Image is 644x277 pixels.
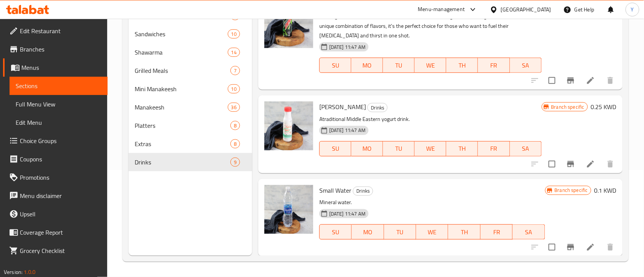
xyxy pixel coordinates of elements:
button: delete [601,71,620,90]
span: SU [323,60,348,71]
span: Edit Restaurant [20,26,101,35]
div: Platters8 [129,116,252,135]
span: [DATE] 11:47 AM [326,127,369,134]
div: Drinks [353,187,373,196]
a: Menu disclaimer [3,187,108,205]
button: FR [478,141,510,156]
a: Branches [3,40,108,58]
span: Grocery Checklist [20,246,101,255]
span: Drinks [368,103,387,112]
span: Branch specific [552,187,591,194]
div: Mini Manakeesh [135,84,227,93]
button: MO [351,58,383,73]
span: Promotions [20,173,101,182]
span: 1.0.0 [24,267,35,277]
button: Branch-specific-item [562,155,580,173]
button: Branch-specific-item [562,71,580,90]
a: Sections [10,77,108,95]
a: Edit menu item [586,243,595,252]
span: TU [386,60,412,71]
span: MO [355,227,381,238]
span: MO [354,143,380,154]
span: Coverage Report [20,228,101,237]
a: Grocery Checklist [3,242,108,260]
a: Edit Restaurant [3,22,108,40]
div: Grilled Meals7 [129,61,252,80]
span: TU [387,227,413,238]
a: Edit Menu [10,113,108,132]
div: Drinks [367,103,388,112]
button: WE [416,224,448,240]
span: 10 [228,85,240,93]
button: SA [510,141,542,156]
span: 9 [231,159,240,166]
button: TU [384,224,416,240]
span: TH [449,60,475,71]
span: Grilled Meals [135,66,230,75]
span: TH [451,227,477,238]
span: FR [484,227,510,238]
h6: 0.25 KWD [591,101,617,112]
span: 7 [231,67,240,74]
a: Full Menu View [10,95,108,113]
div: items [230,158,240,167]
span: Drinks [135,158,230,167]
span: FR [481,143,507,154]
span: Menu disclaimer [20,191,101,200]
button: FR [481,224,513,240]
a: Menus [3,58,108,77]
span: SU [323,227,349,238]
button: delete [601,238,620,256]
button: MO [351,141,383,156]
span: [DATE] 11:47 AM [326,43,369,51]
a: Choice Groups [3,132,108,150]
span: Small Water [319,185,351,196]
button: FR [478,58,510,73]
button: TH [448,224,480,240]
nav: Menu sections [129,3,252,174]
a: Promotions [3,168,108,187]
button: WE [415,58,446,73]
div: Sandwiches10 [129,25,252,43]
span: WE [418,143,443,154]
button: SU [319,141,351,156]
button: SA [510,58,542,73]
span: [DATE] 11:47 AM [326,210,369,217]
img: Ayran Laban [264,101,313,150]
span: Choice Groups [20,136,101,145]
div: items [230,139,240,148]
span: Y [631,5,634,14]
a: Edit menu item [586,76,595,85]
button: TU [383,58,415,73]
button: TU [383,141,415,156]
div: Platters [135,121,230,130]
h6: 0.1 KWD [594,185,617,196]
button: TH [446,58,478,73]
span: Upsell [20,209,101,219]
span: 10 [228,31,240,38]
span: Shawarma [135,48,227,57]
span: WE [418,60,443,71]
span: Branch specific [548,103,588,111]
span: TH [449,143,475,154]
button: WE [415,141,446,156]
span: Manakeesh [135,103,227,112]
div: Shawarma14 [129,43,252,61]
button: SA [513,224,545,240]
span: 8 [231,140,240,148]
button: Branch-specific-item [562,238,580,256]
span: FR [481,60,507,71]
img: Small Water [264,185,313,234]
span: TU [386,143,412,154]
div: Extras8 [129,135,252,153]
a: Coverage Report [3,223,108,242]
p: Mineral water. [319,198,545,207]
div: items [230,66,240,75]
span: Sandwiches [135,29,227,39]
div: [GEOGRAPHIC_DATA] [501,5,551,14]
